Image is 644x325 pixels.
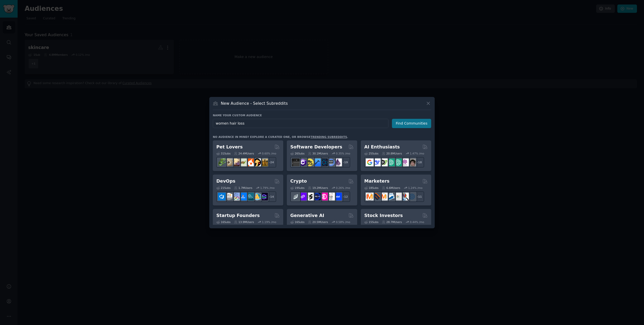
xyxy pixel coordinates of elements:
[410,152,424,155] div: 1.47 % /mo
[306,158,314,166] img: learnjavascript
[218,193,226,200] img: azuredevops
[253,158,261,166] img: PetAdvice
[262,152,276,155] div: 0.60 % /mo
[313,158,321,166] img: iOSProgramming
[364,152,378,155] div: 25 Sub s
[408,193,416,200] img: OnlineMarketing
[234,220,254,224] div: 13.9M Users
[260,186,275,190] div: 1.79 % /mo
[336,186,350,190] div: 0.26 % /mo
[364,178,389,184] h2: Marketers
[394,158,402,166] img: chatgpt_prompts_
[401,193,409,200] img: MarketingResearch
[299,158,307,166] img: csharp
[290,212,324,219] h2: Generative AI
[216,212,260,219] h2: Startup Founders
[380,158,388,166] img: AItoolsCatalog
[299,193,307,200] img: 0xPolygon
[213,119,388,128] input: Pick a short name, like "Digital Marketers" or "Movie-Goers"
[292,158,300,166] img: software
[327,158,335,166] img: AskComputerScience
[308,220,328,224] div: 20.5M Users
[216,152,230,155] div: 31 Sub s
[380,193,388,200] img: AskMarketing
[336,220,350,224] div: 0.58 % /mo
[221,101,288,106] h3: New Audience - Select Subreddits
[290,152,304,155] div: 26 Sub s
[213,114,431,117] h3: Name your custom audience
[234,186,252,190] div: 1.7M Users
[225,158,233,166] img: ballpython
[364,212,403,219] h2: Stock Investors
[392,119,431,128] button: Find Communities
[336,152,350,155] div: 0.35 % /mo
[320,158,328,166] img: reactnative
[334,158,342,166] img: elixir
[239,158,247,166] img: turtle
[394,193,402,200] img: googleads
[408,186,423,190] div: 1.24 % /mo
[366,193,374,200] img: content_marketing
[366,158,374,166] img: GoogleGeminiAI
[216,144,243,150] h2: Pet Lovers
[382,220,402,224] div: 28.7M Users
[401,158,409,166] img: OpenAIDev
[290,178,307,184] h2: Crypto
[232,158,240,166] img: leopardgeckos
[234,152,254,155] div: 24.4M Users
[266,157,276,168] div: + 24
[373,193,381,200] img: bigseo
[313,193,321,200] img: web3
[246,193,254,200] img: platformengineering
[382,152,402,155] div: 20.8M Users
[260,193,268,200] img: PlatformEngineers
[364,220,378,224] div: 15 Sub s
[340,191,350,202] div: + 12
[414,191,424,202] div: + 11
[290,186,304,190] div: 19 Sub s
[387,158,395,166] img: chatgpt_promptDesign
[216,178,235,184] h2: DevOps
[253,193,261,200] img: aws_cdk
[246,158,254,166] img: cockatiel
[266,191,276,202] div: + 14
[364,144,400,150] h2: AI Enthusiasts
[218,158,226,166] img: herpetology
[327,193,335,200] img: CryptoNews
[239,193,247,200] img: DevOpsLinks
[308,152,328,155] div: 30.1M Users
[262,220,276,224] div: 1.19 % /mo
[414,157,424,168] div: + 18
[260,158,268,166] img: dogbreed
[320,193,328,200] img: defiblockchain
[216,186,230,190] div: 21 Sub s
[216,220,230,224] div: 16 Sub s
[408,158,416,166] img: ArtificalIntelligence
[364,186,378,190] div: 18 Sub s
[225,193,233,200] img: AWS_Certified_Experts
[306,193,314,200] img: ethstaker
[213,135,348,139] div: No audience in mind? Explore a curated one, or browse .
[373,158,381,166] img: DeepSeek
[290,220,304,224] div: 16 Sub s
[387,193,395,200] img: Emailmarketing
[290,144,342,150] h2: Software Developers
[232,193,240,200] img: Docker_DevOps
[292,193,300,200] img: ethfinance
[310,135,347,138] a: trending subreddits
[308,186,328,190] div: 19.2M Users
[382,186,400,190] div: 6.6M Users
[410,220,424,224] div: 0.44 % /mo
[334,193,342,200] img: defi_
[340,157,350,168] div: + 19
